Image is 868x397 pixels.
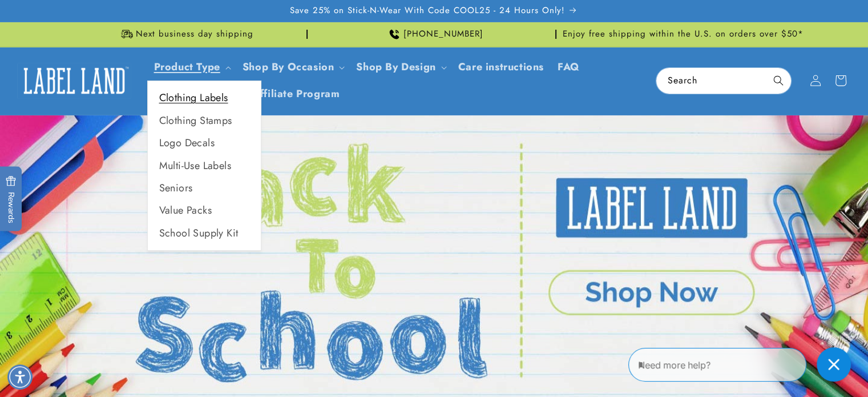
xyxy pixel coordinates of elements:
summary: Product Type [147,54,236,81]
span: Rewards [6,175,17,223]
div: Announcement [312,22,556,46]
span: Care instructions [458,61,544,74]
div: Accessibility Menu [7,364,33,390]
div: Announcement [561,22,805,46]
a: Value Packs [148,199,261,222]
span: Next business day shipping [136,29,253,40]
span: Join Affiliate Program [229,87,340,101]
img: Label Land [17,63,131,98]
a: FAQ [551,54,587,81]
a: Label Land [13,59,136,103]
a: Clothing Labels [148,87,261,109]
summary: Shop By Occasion [236,54,350,81]
a: Clothing Stamps [148,110,261,132]
button: Search [766,68,791,93]
iframe: Gorgias Floating Chat [628,343,857,386]
div: Announcement [63,22,308,46]
a: Care instructions [451,54,551,81]
span: Enjoy free shipping within the U.S. on orders over $50* [563,29,804,40]
a: Multi-Use Labels [148,155,261,177]
span: Save 25% on Stick-N-Wear With Code COOL25 - 24 Hours Only! [290,5,565,17]
a: Product Type [154,59,220,74]
span: [PHONE_NUMBER] [403,29,483,40]
a: Logo Decals [148,132,261,154]
summary: Shop By Design [349,54,451,81]
a: Seniors [148,177,261,199]
span: FAQ [558,61,580,74]
a: Shop By Design [356,59,435,74]
a: School Supply Kit [148,222,261,244]
a: Join Affiliate Program [223,81,346,107]
span: Shop By Occasion [243,61,334,74]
